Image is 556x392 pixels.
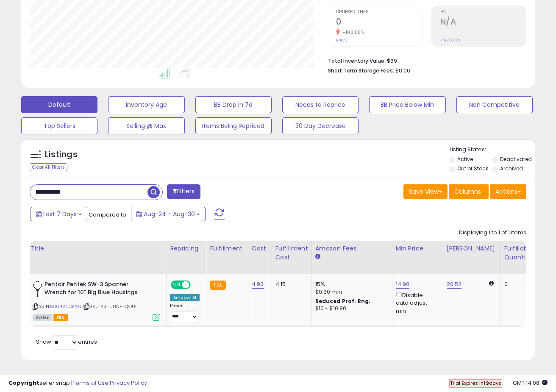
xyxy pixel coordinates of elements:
[195,117,272,134] button: Items Being Repriced
[396,290,436,315] div: Disable auto adjust min
[33,314,52,321] span: All listings currently available for purchase on Amazon
[21,117,97,134] button: Top Sellers
[315,288,386,296] div: $0.30 min
[447,280,462,289] a: 20.52
[144,210,195,218] span: Aug-24 - Aug-30
[369,96,445,113] button: BB Price Below Min
[457,165,488,172] label: Out of Stock
[282,96,359,113] button: Needs to Reprice
[8,379,39,387] strong: Copyright
[403,184,448,199] button: Save View
[328,57,386,64] b: Total Inventory Value:
[170,303,200,322] div: Preset:
[43,210,77,218] span: Last 7 Days
[315,253,320,261] small: Amazon Fees.
[500,156,532,163] label: Deactivated
[315,305,386,312] div: $10 - $10.90
[315,297,371,305] b: Reduced Prof. Rng.
[83,303,137,310] span: | SKU: 4S-U8NF-QO0L
[457,156,473,163] label: Active
[315,281,386,288] div: 15%
[504,281,531,288] div: 0
[328,55,520,65] li: $69
[336,10,422,14] span: Ordered Items
[336,38,347,43] small: Prev: 7
[131,207,206,221] button: Aug-24 - Aug-30
[336,17,422,28] h2: 0
[315,244,389,253] div: Amazon Fees
[450,380,501,386] span: Trial Expires in days
[456,96,533,113] button: Non Competitive
[396,244,439,253] div: Min Price
[340,29,364,36] small: -100.00%
[447,244,497,253] div: [PERSON_NAME]
[33,281,42,297] img: 31iLauSOofL._SL40_.jpg
[31,207,87,221] button: Last 7 Days
[8,379,147,387] div: seller snap | |
[170,294,200,301] div: Amazon AI
[36,338,97,346] span: Show: entries
[31,244,163,253] div: Title
[72,379,108,387] a: Terms of Use
[440,10,526,14] span: ROI
[108,96,184,113] button: Inventory Age
[30,163,67,171] div: Clear All Filters
[108,117,184,134] button: Selling @ Max
[459,229,526,237] div: Displaying 1 to 1 of 1 items
[450,146,535,154] p: Listing States:
[513,379,548,387] span: 2025-09-7 14:08 GMT
[172,281,182,289] span: ON
[504,244,534,262] div: Fulfillable Quantity
[50,303,81,310] a: B004VNCEA6
[396,280,410,289] a: 14.90
[189,281,203,289] span: OFF
[454,187,481,196] span: Columns
[210,281,225,290] small: FBA
[210,244,244,253] div: Fulfillment
[21,96,97,113] button: Default
[490,184,526,199] button: Actions
[395,67,410,75] span: $0.00
[275,281,305,288] div: 4.15
[195,96,272,113] button: BB Drop in 7d
[275,244,308,262] div: Fulfillment Cost
[440,38,461,43] small: Prev: 0.00%
[33,281,160,320] div: ASIN:
[252,244,268,253] div: Cost
[110,379,147,387] a: Privacy Policy
[449,184,489,199] button: Columns
[282,117,359,134] button: 30 Day Decrease
[252,280,264,289] a: 4.93
[44,281,147,298] b: Pentair Pentek SW-3 Spanner Wrench for 10" Big Blue Housings
[328,67,394,74] b: Short Term Storage Fees:
[167,184,200,199] button: Filters
[484,380,489,386] b: 13
[89,211,128,219] span: Compared to:
[45,149,78,161] h5: Listings
[53,314,68,321] span: FBA
[170,244,203,253] div: Repricing
[440,17,526,28] h2: N/A
[500,165,523,172] label: Archived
